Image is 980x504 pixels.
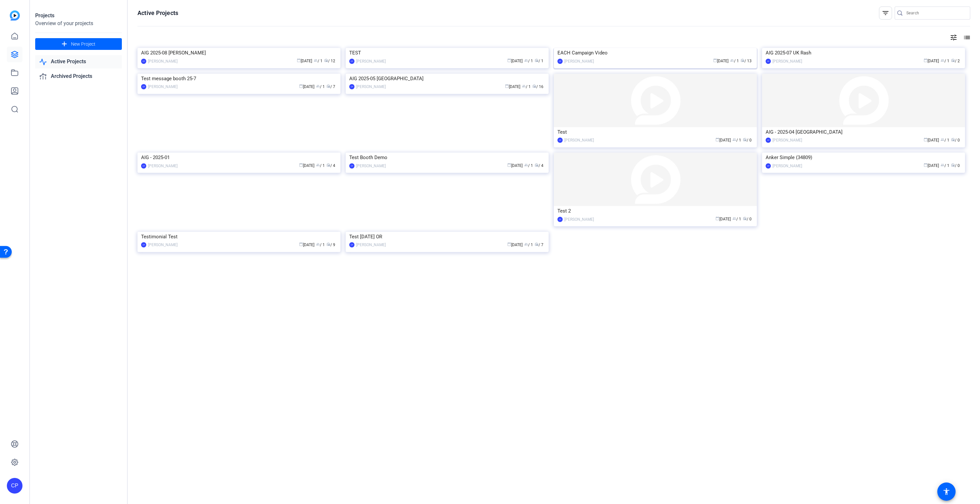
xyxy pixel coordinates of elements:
[951,59,960,63] span: / 2
[356,58,386,65] div: [PERSON_NAME]
[299,242,303,246] span: calendar_today
[507,242,511,246] span: calendar_today
[316,84,325,89] span: / 1
[299,163,314,168] span: [DATE]
[507,243,523,247] span: [DATE]
[715,138,719,141] span: calendar_today
[732,138,741,142] span: / 1
[941,138,949,142] span: / 1
[906,9,965,17] input: Search
[141,242,146,247] div: CP
[715,217,731,221] span: [DATE]
[148,83,178,90] div: [PERSON_NAME]
[507,59,523,63] span: [DATE]
[356,242,386,248] div: [PERSON_NAME]
[941,138,944,141] span: group
[524,163,533,168] span: / 1
[564,216,594,223] div: [PERSON_NAME]
[951,163,955,167] span: radio
[730,58,734,62] span: group
[743,216,747,220] span: radio
[524,163,528,167] span: group
[505,84,509,88] span: calendar_today
[766,48,961,58] div: AIG 2025-07 UK Rash
[349,48,545,58] div: TEST
[564,137,594,143] div: [PERSON_NAME]
[532,84,536,88] span: radio
[772,137,802,143] div: [PERSON_NAME]
[35,55,122,68] a: Active Projects
[35,12,122,20] div: Projects
[941,58,944,62] span: group
[732,216,736,220] span: group
[535,59,543,63] span: / 1
[772,58,802,65] div: [PERSON_NAME]
[535,163,543,168] span: / 4
[524,59,533,63] span: / 1
[535,242,539,246] span: radio
[299,163,303,167] span: calendar_today
[316,163,320,167] span: group
[557,138,563,143] div: CP
[141,153,337,162] div: AIG - 2025-01
[951,58,955,62] span: radio
[316,84,320,88] span: group
[564,58,594,65] div: [PERSON_NAME]
[35,38,122,50] button: New Project
[941,163,949,168] span: / 1
[326,163,335,168] span: / 4
[349,59,354,64] div: CP
[299,243,314,247] span: [DATE]
[141,232,337,242] div: Testimonial Test
[924,59,939,63] span: [DATE]
[882,9,889,17] mat-icon: filter_list
[741,58,744,62] span: radio
[141,74,337,83] div: Test message booth 25-7
[522,84,531,89] span: / 1
[766,138,771,143] div: CP
[924,138,939,142] span: [DATE]
[951,138,960,142] span: / 0
[349,163,354,169] div: CP
[299,84,314,89] span: [DATE]
[524,242,528,246] span: group
[943,488,950,496] mat-icon: accessibility
[743,217,752,221] span: / 0
[524,243,533,247] span: / 1
[316,242,320,246] span: group
[715,216,719,220] span: calendar_today
[314,58,318,62] span: group
[7,478,22,494] div: CP
[766,59,771,64] div: CP
[326,84,330,88] span: radio
[349,84,354,89] div: CP
[557,127,753,137] div: Test
[148,163,178,169] div: [PERSON_NAME]
[924,163,939,168] span: [DATE]
[507,58,511,62] span: calendar_today
[766,163,771,169] div: CP
[316,163,325,168] span: / 1
[314,59,323,63] span: / 1
[741,59,752,63] span: / 13
[326,242,330,246] span: radio
[356,163,386,169] div: [PERSON_NAME]
[35,20,122,27] div: Overview of your projects
[297,58,301,62] span: calendar_today
[535,163,539,167] span: radio
[349,232,545,242] div: Test [DATE] OR
[141,59,146,64] div: CP
[137,9,178,17] h1: Active Projects
[924,58,928,62] span: calendar_today
[71,41,95,48] span: New Project
[141,48,337,58] div: AIG 2025-08 [PERSON_NAME]
[349,242,354,247] div: CP
[297,59,312,63] span: [DATE]
[507,163,523,168] span: [DATE]
[557,48,753,58] div: EACH Campaign Video
[524,58,528,62] span: group
[148,242,178,248] div: [PERSON_NAME]
[924,163,928,167] span: calendar_today
[148,58,178,65] div: [PERSON_NAME]
[743,138,747,141] span: radio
